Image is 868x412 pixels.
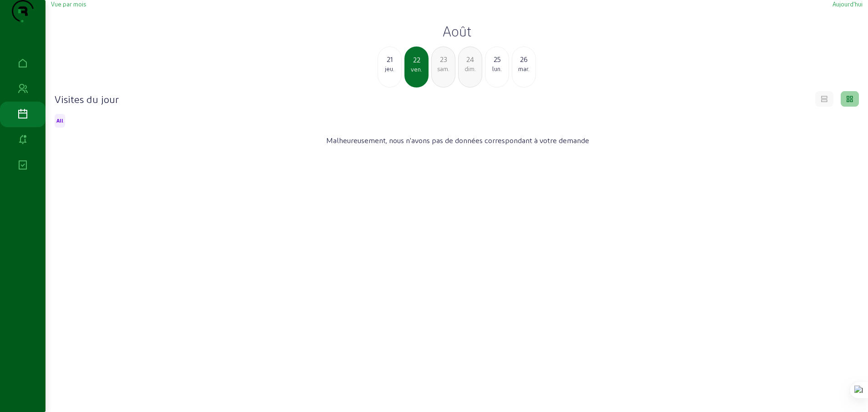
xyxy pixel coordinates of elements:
span: Vue par mois [51,0,86,7]
span: All [56,118,63,124]
div: 26 [512,54,535,65]
span: Malheureusement, nous n'avons pas de données correspondant à votre demande [326,135,589,146]
div: sam. [432,65,455,73]
div: 25 [485,54,509,65]
h4: Visites du jour [55,93,119,105]
div: 24 [459,54,482,65]
div: ven. [405,65,428,73]
span: Aujourd'hui [833,0,863,7]
div: mar. [512,65,535,73]
div: lun. [485,65,509,73]
div: dim. [459,65,482,73]
div: 23 [432,54,455,65]
div: jeu. [378,65,401,73]
div: 22 [405,54,428,65]
div: 21 [378,54,401,65]
h2: Août [51,23,863,39]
